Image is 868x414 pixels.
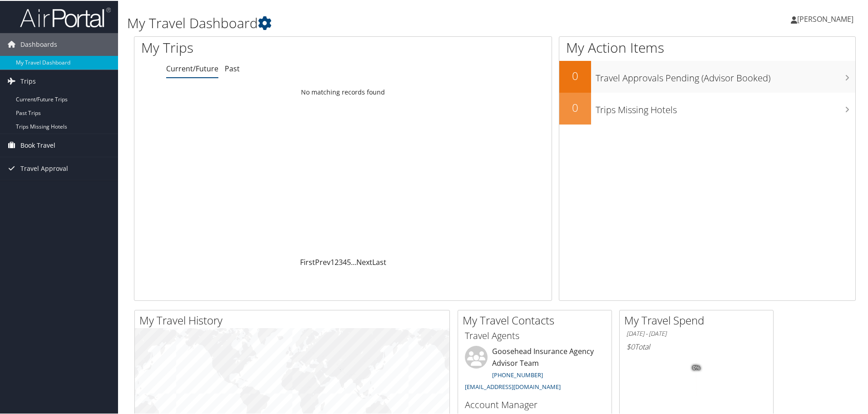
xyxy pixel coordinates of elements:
tspan: 0% [693,364,700,370]
a: [PERSON_NAME] [791,5,863,32]
span: Travel Approval [20,156,68,179]
li: Goosehead Insurance Agency Advisor Team [460,345,609,394]
a: Next [356,256,372,266]
h2: 0 [559,67,591,83]
h2: 0 [559,99,591,115]
span: Trips [20,69,36,92]
td: No matching records found [134,83,552,100]
span: [PERSON_NAME] [797,13,853,23]
a: 0Travel Approvals Pending (Advisor Booked) [559,60,855,92]
a: 3 [339,256,343,266]
h6: [DATE] - [DATE] [626,329,766,337]
a: [EMAIL_ADDRESS][DOMAIN_NAME] [465,382,561,390]
h3: Trips Missing Hotels [596,98,855,115]
h2: My Travel Contacts [463,312,612,327]
a: First [300,256,315,266]
a: 5 [347,256,351,266]
a: Prev [315,256,330,266]
h3: Travel Agents [465,329,605,341]
a: [PHONE_NUMBER] [492,370,543,378]
a: 4 [343,256,347,266]
h1: My Trips [141,37,371,56]
h3: Travel Approvals Pending (Advisor Booked) [596,66,855,84]
img: airportal-logo.png [20,6,111,27]
span: … [351,256,356,266]
a: 2 [335,256,339,266]
a: Current/Future [166,63,218,73]
a: 0Trips Missing Hotels [559,92,855,124]
h6: Total [626,341,766,351]
h3: Account Manager [465,398,605,410]
h1: My Action Items [559,37,855,56]
h2: My Travel Spend [624,312,773,327]
a: 1 [330,256,335,266]
a: Past [225,63,240,73]
h2: My Travel History [139,312,449,327]
span: Dashboards [20,32,57,55]
a: Last [372,256,386,266]
span: $0 [626,341,635,351]
span: Book Travel [20,133,55,156]
h1: My Travel Dashboard [127,13,617,32]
